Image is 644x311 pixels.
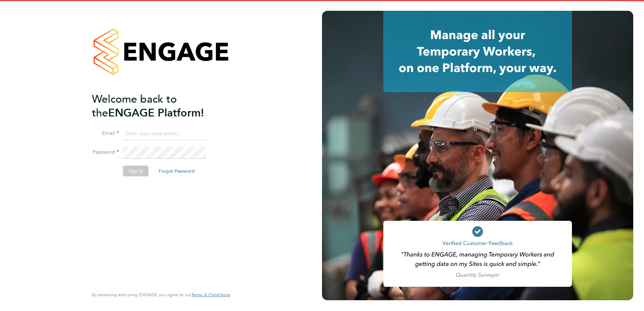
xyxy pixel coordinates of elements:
[153,166,200,176] button: Forgot Password
[92,149,119,156] label: Password
[123,128,206,140] input: Enter your work email...
[92,292,230,298] span: By accessing and using ENGAGE you agree to our
[92,92,223,120] h2: ENGAGE Platform!
[92,130,119,137] label: Email
[92,93,177,119] span: Welcome back to the
[123,166,149,176] button: Sign In
[191,292,230,298] a: Terms & Conditions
